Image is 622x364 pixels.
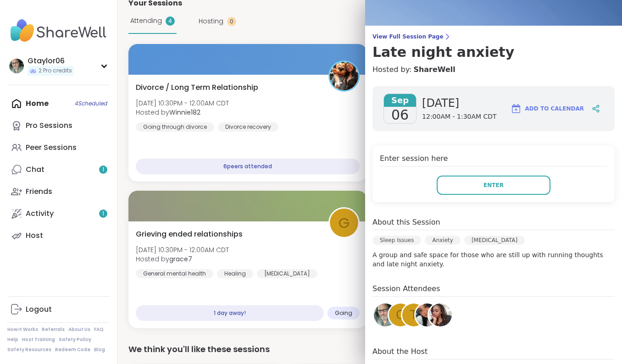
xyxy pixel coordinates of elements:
[339,212,350,234] span: g
[372,346,615,359] h4: About the Host
[7,326,38,333] a: How It Works
[7,347,51,353] a: Safety Resources
[257,269,317,278] div: [MEDICAL_DATA]
[372,302,398,328] a: Gtaylor06
[7,336,18,343] a: Help
[136,254,229,264] span: Hosted by
[413,64,455,75] a: ShareWell
[94,347,105,353] a: Blog
[372,250,615,269] p: A group and safe space for those who are still up with running thoughts and late night anxiety.
[136,82,258,93] span: Divorce / Long Term Relationship
[136,159,360,174] div: 6 peers attended
[401,302,427,328] a: t
[227,17,236,26] div: 0
[136,229,243,240] span: Grieving ended relationships
[414,302,440,328] a: staceymirabal77
[136,269,213,278] div: General mental health
[396,306,405,324] span: G
[429,303,452,326] img: msoxentm
[59,336,91,343] a: Safety Policy
[372,33,615,61] a: View Full Session PageLate night anxiety
[136,99,229,108] span: [DATE] 10:30PM - 12:00AM CDT
[372,64,615,75] h4: Hosted by:
[39,67,72,75] span: 2 Pro credits
[372,33,615,40] span: View Full Session Page
[483,181,504,189] span: Enter
[7,181,110,203] a: Friends
[26,231,43,241] div: Host
[102,210,104,218] span: 1
[330,62,358,90] img: Winnie182
[380,153,607,166] h4: Enter session here
[7,115,110,137] a: Pro Sessions
[26,304,52,314] div: Logout
[374,303,397,326] img: Gtaylor06
[136,122,214,132] div: Going through divorce
[130,16,162,26] span: Attending
[7,203,110,225] a: Activity1
[391,107,409,123] span: 06
[169,108,200,117] b: Winnie182
[26,165,44,175] div: Chat
[422,112,497,121] span: 12:00AM - 1:30AM CDT
[372,236,421,245] div: Sleep Issues
[26,209,54,219] div: Activity
[42,326,65,333] a: Referrals
[94,326,104,333] a: FAQ
[136,305,324,321] div: 1 day away!
[384,94,416,107] span: Sep
[506,98,588,120] button: Add to Calendar
[511,103,522,114] img: ShareWell Logomark
[28,56,74,66] div: Gtaylor06
[68,326,90,333] a: About Us
[22,336,55,343] a: Host Training
[26,121,72,131] div: Pro Sessions
[7,159,110,181] a: Chat1
[425,236,460,245] div: Anxiety
[335,309,352,317] span: Going
[55,347,90,353] a: Redeem Code
[437,176,550,195] button: Enter
[128,343,611,356] div: We think you'll like these sessions
[525,105,584,113] span: Add to Calendar
[199,17,223,26] span: Hosting
[7,15,110,47] img: ShareWell Nav Logo
[388,302,413,328] a: G
[102,166,104,174] span: 1
[372,44,615,61] h3: Late night anxiety
[464,236,525,245] div: [MEDICAL_DATA]
[9,59,24,73] img: Gtaylor06
[26,143,77,153] div: Peer Sessions
[410,306,417,324] span: t
[136,245,229,254] span: [DATE] 10:30PM - 12:00AM CDT
[166,17,175,26] div: 4
[372,283,615,297] h4: Session Attendees
[428,302,453,328] a: msoxentm
[422,96,497,110] span: [DATE]
[7,225,110,247] a: Host
[217,269,253,278] div: Healing
[218,122,278,132] div: Divorce recovery
[7,137,110,159] a: Peer Sessions
[169,254,192,264] b: grace7
[7,298,110,320] a: Logout
[136,108,229,117] span: Hosted by
[26,187,52,197] div: Friends
[416,303,439,326] img: staceymirabal77
[372,217,440,228] h4: About this Session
